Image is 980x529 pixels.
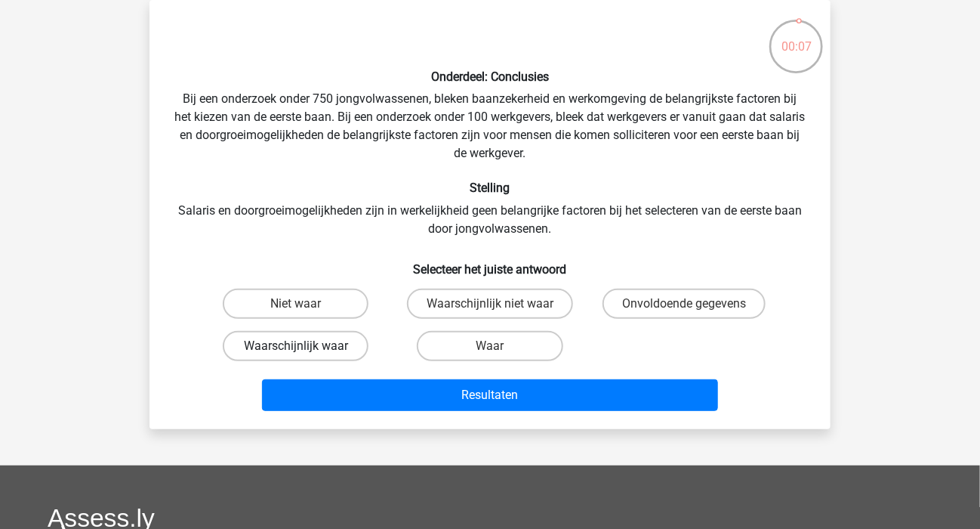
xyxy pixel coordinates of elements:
[602,289,766,319] label: Onvoldoende gegevens
[174,181,806,195] h6: Stelling
[223,331,368,361] label: Waarschijnlijk waar
[417,331,562,361] label: Waar
[262,379,719,411] button: Resultaten
[407,289,573,319] label: Waarschijnlijk niet waar
[174,70,806,84] h6: Onderdeel: Conclusies
[223,289,368,319] label: Niet waar
[768,18,824,56] div: 00:07
[156,12,824,417] div: Bij een onderzoek onder 750 jongvolwassenen, bleken baanzekerheid en werkomgeving de belangrijkst...
[174,250,806,277] h6: Selecteer het juiste antwoord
